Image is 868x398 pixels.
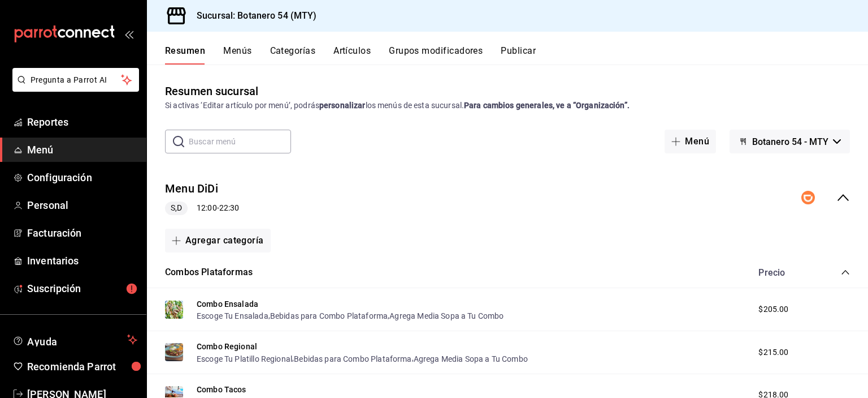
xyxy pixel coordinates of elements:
button: Artículos [333,45,371,65]
span: $215.00 [758,346,788,358]
button: Categorías [270,45,316,65]
button: Bebidas para Combo Plataforma [270,310,388,322]
button: Combo Ensalada [197,298,258,310]
button: Agrega Media Sopa a Tu Combo [389,310,504,322]
button: Pregunta a Parrot AI [12,68,139,92]
span: S,D [166,202,186,214]
h3: Sucursal: Botanero 54 (MTY) [188,9,317,23]
div: Resumen sucursal [165,83,258,100]
button: Escoge Tu Platillo Regional [197,353,292,365]
button: Combo Tacos [197,384,246,395]
button: Menu DiDi [165,181,218,197]
button: Combo Regional [197,341,257,352]
button: Menú [665,130,716,153]
span: Reportes [27,114,137,130]
button: Publicar [501,45,536,65]
button: Resumen [165,45,205,65]
button: collapse-category-row [841,268,850,277]
span: Personal [27,198,137,213]
div: , , [197,310,504,322]
div: 12:00 - 22:30 [165,202,239,215]
span: Suscripción [27,281,137,296]
div: Si activas ‘Editar artículo por menú’, podrás los menús de esta sucursal. [165,100,850,112]
button: Combos Plataformas [165,266,253,279]
span: Botanero 54 - MTY [752,136,828,147]
button: Menús [223,45,251,65]
div: navigation tabs [165,45,868,65]
button: Agregar categoría [165,229,271,253]
img: Preview [165,343,183,361]
div: collapse-menu-row [147,172,868,224]
div: , , [197,352,528,364]
button: Escoge Tu Ensalada [197,310,268,322]
span: Menú [27,142,137,157]
button: Bebidas para Combo Plataforma [294,353,411,365]
strong: Para cambios generales, ve a “Organización”. [464,101,630,110]
span: Inventarios [27,253,137,268]
button: open_drawer_menu [124,29,133,38]
button: Agrega Media Sopa a Tu Combo [414,353,528,365]
button: Grupos modificadores [389,45,483,65]
div: Precio [747,267,819,278]
span: Facturación [27,225,137,241]
strong: personalizar [319,101,366,110]
button: Botanero 54 - MTY [730,130,850,153]
input: Buscar menú [189,130,291,153]
span: Recomienda Parrot [27,359,137,374]
a: Pregunta a Parrot AI [8,82,139,94]
span: Configuración [27,170,137,185]
span: Pregunta a Parrot AI [31,74,121,86]
span: $205.00 [758,303,788,315]
img: Preview [165,301,183,319]
span: Ayuda [27,333,123,346]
